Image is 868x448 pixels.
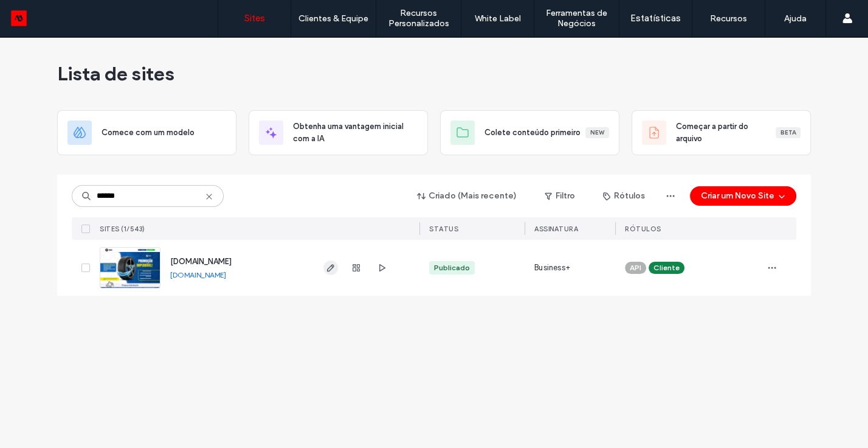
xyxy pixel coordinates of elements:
div: Obtenha uma vantagem inicial com a IA [249,110,428,155]
span: Cliente [653,262,680,273]
label: Ferramentas de Negócios [534,8,619,29]
button: Criar um Novo Site [690,186,796,206]
div: Começar a partir do arquivoBeta [632,110,811,155]
span: Comece com um modelo [102,127,195,139]
label: Sites [244,13,265,24]
label: Estatísticas [630,13,681,24]
a: [DOMAIN_NAME] [170,257,232,266]
label: Ajuda [784,13,807,24]
span: Ajuda [27,9,58,19]
span: Começar a partir do arquivo [676,121,776,145]
div: Beta [776,127,801,138]
a: [DOMAIN_NAME] [170,270,226,279]
button: Criado (Mais recente) [407,186,528,206]
div: Colete conteúdo primeiroNew [440,110,619,155]
div: Comece com um modelo [57,110,236,155]
span: Lista de sites [57,61,174,86]
div: Publicado [434,262,470,273]
span: Assinatura [534,225,578,233]
label: Recursos Personalizados [376,8,461,29]
span: Sites (1/543) [100,225,145,233]
label: Clientes & Equipe [298,13,368,24]
label: White Label [475,13,521,24]
span: Business+ [534,262,570,274]
label: Recursos [710,13,747,24]
button: Rótulos [592,186,656,206]
span: API [630,262,641,273]
button: Filtro [532,186,587,206]
span: Obtenha uma vantagem inicial com a IA [293,121,418,145]
span: Rótulos [625,225,661,233]
div: New [585,127,609,138]
span: Colete conteúdo primeiro [484,127,580,139]
span: STATUS [429,225,458,233]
